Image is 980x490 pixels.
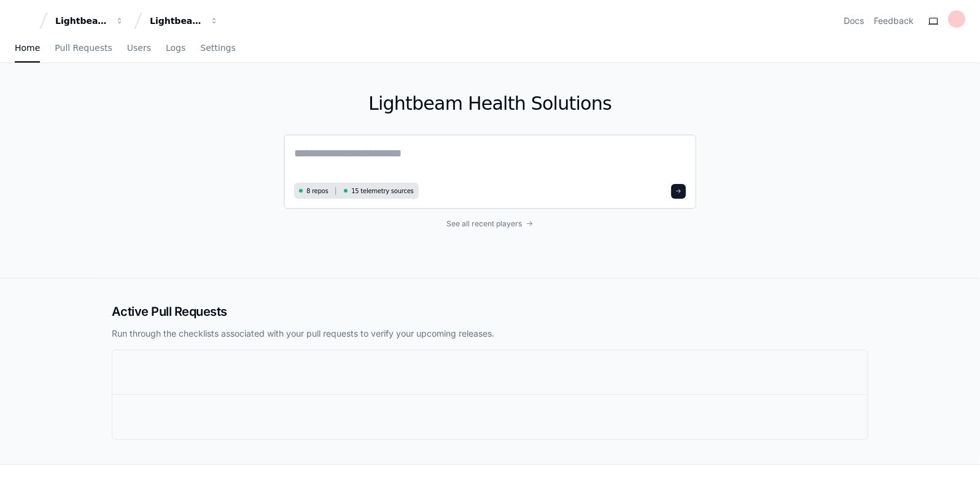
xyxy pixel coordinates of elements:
[284,219,696,229] a: See all recent players
[844,15,864,27] a: Docs
[166,34,185,63] a: Logs
[55,15,108,27] div: Lightbeam Health
[150,15,203,27] div: Lightbeam Health Solutions
[15,44,40,52] span: Home
[200,34,235,63] a: Settings
[112,327,868,340] p: Run through the checklists associated with your pull requests to verify your upcoming releases.
[55,34,112,63] a: Pull Requests
[145,10,224,32] button: Lightbeam Health Solutions
[874,15,914,27] button: Feedback
[127,44,151,52] span: Users
[112,303,868,320] h2: Active Pull Requests
[166,44,185,52] span: Logs
[55,44,112,52] span: Pull Requests
[50,10,129,32] button: Lightbeam Health
[306,186,329,196] span: 8 repos
[200,44,235,52] span: Settings
[127,34,151,63] a: Users
[351,186,413,196] span: 15 telemetry sources
[447,219,523,229] span: See all recent players
[284,93,696,115] h1: Lightbeam Health Solutions
[15,34,40,63] a: Home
